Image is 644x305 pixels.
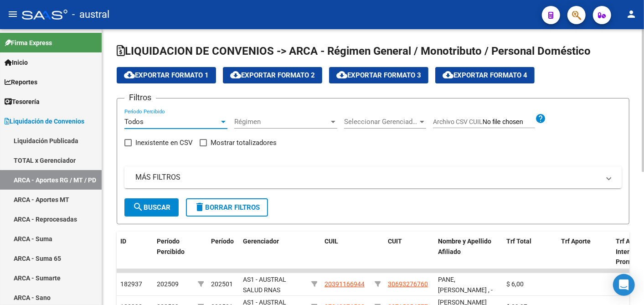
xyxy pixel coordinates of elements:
[435,67,535,83] button: Exportar Formato 4
[135,137,193,148] span: Inexistente en CSV
[443,69,453,80] mat-icon: cloud_download
[211,238,234,245] span: Período
[117,67,216,83] button: Exportar Formato 1
[124,91,156,104] h3: Filtros
[234,118,329,126] span: Régimen
[557,232,612,272] datatable-header-cell: Trf Aporte
[483,118,535,126] input: Archivo CSV CUIL
[120,238,126,245] span: ID
[124,71,209,79] span: Exportar Formato 1
[344,118,418,126] span: Seleccionar Gerenciador
[5,97,40,107] span: Tesorería
[157,238,185,255] span: Período Percibido
[223,67,322,83] button: Exportar Formato 2
[388,238,402,245] span: CUIT
[329,67,428,83] button: Exportar Formato 3
[72,5,109,25] span: - austral
[230,69,241,80] mat-icon: cloud_download
[135,172,600,182] mat-panel-title: MÁS FILTROS
[133,202,144,212] mat-icon: search
[5,57,28,67] span: Inicio
[243,238,279,245] span: Gerenciador
[194,202,205,212] mat-icon: delete
[336,69,347,80] mat-icon: cloud_download
[207,232,239,272] datatable-header-cell: Período
[120,280,142,288] span: 182937
[5,116,84,126] span: Liquidación de Convenios
[503,232,557,272] datatable-header-cell: Trf Total
[561,238,591,245] span: Trf Aporte
[7,9,18,20] mat-icon: menu
[230,71,315,79] span: Exportar Formato 2
[186,198,268,217] button: Borrar Filtros
[124,118,144,126] span: Todos
[443,71,527,79] span: Exportar Formato 4
[336,71,421,79] span: Exportar Formato 3
[438,238,491,255] span: Nombre y Apellido Afiliado
[506,238,531,245] span: Trf Total
[211,280,233,288] span: 202501
[194,203,260,212] span: Borrar Filtros
[535,113,546,124] mat-icon: help
[243,276,286,294] span: AS1 - AUSTRAL SALUD RNAS
[384,232,434,272] datatable-header-cell: CUIT
[5,38,52,48] span: Firma Express
[211,137,277,148] span: Mostrar totalizadores
[133,203,170,212] span: Buscar
[438,276,493,294] span: PANE, [PERSON_NAME] , -
[325,238,338,245] span: CUIL
[321,232,371,272] datatable-header-cell: CUIL
[239,232,308,272] datatable-header-cell: Gerenciador
[433,118,483,125] span: Archivo CSV CUIL
[5,77,37,87] span: Reportes
[626,9,637,20] mat-icon: person
[506,280,524,288] span: $ 6,00
[157,280,179,288] span: 202509
[124,198,179,217] button: Buscar
[388,280,428,288] span: 30693276760
[153,232,194,272] datatable-header-cell: Período Percibido
[117,232,153,272] datatable-header-cell: ID
[124,69,135,80] mat-icon: cloud_download
[613,274,635,296] div: Open Intercom Messenger
[124,166,622,188] mat-expansion-panel-header: MÁS FILTROS
[117,45,591,57] span: LIQUIDACION DE CONVENIOS -> ARCA - Régimen General / Monotributo / Personal Doméstico
[434,232,503,272] datatable-header-cell: Nombre y Apellido Afiliado
[325,280,365,288] span: 20391166944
